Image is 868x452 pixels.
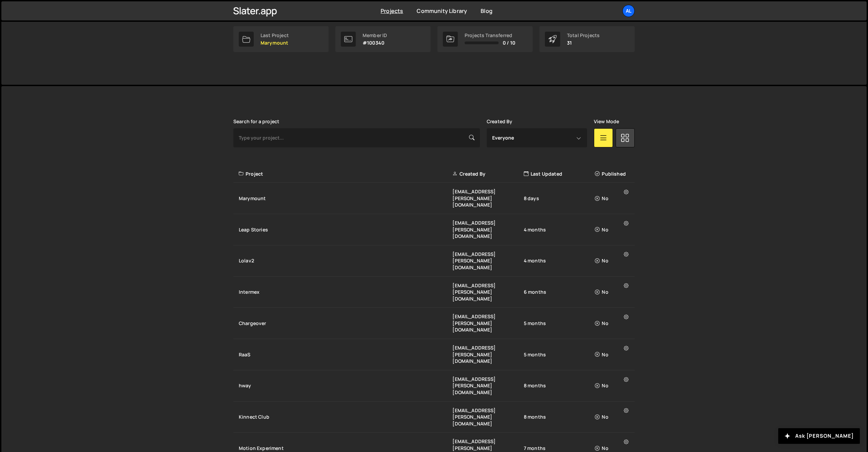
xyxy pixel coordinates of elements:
div: 5 months [524,320,595,327]
div: 6 months [524,289,595,295]
a: Last Project Marymount [233,26,329,52]
div: [EMAIL_ADDRESS][PERSON_NAME][DOMAIN_NAME] [452,188,523,208]
span: 0 / 10 [503,40,515,46]
a: RaaS [EMAIL_ADDRESS][PERSON_NAME][DOMAIN_NAME] 5 months No [233,339,635,370]
div: 8 months [524,414,595,420]
div: [EMAIL_ADDRESS][PERSON_NAME][DOMAIN_NAME] [452,344,523,365]
a: Community Library [417,7,467,15]
a: Chargeover [EMAIL_ADDRESS][PERSON_NAME][DOMAIN_NAME] 5 months No [233,308,635,339]
div: Created By [452,171,523,177]
div: No [595,226,631,233]
div: Kinnect Club [239,414,452,420]
div: No [595,257,631,264]
div: [EMAIL_ADDRESS][PERSON_NAME][DOMAIN_NAME] [452,220,523,240]
div: hway [239,382,452,389]
p: 31 [567,40,600,46]
div: Total Projects [567,33,600,38]
a: Intermex [EMAIL_ADDRESS][PERSON_NAME][DOMAIN_NAME] 6 months No [233,277,635,308]
div: [EMAIL_ADDRESS][PERSON_NAME][DOMAIN_NAME] [452,407,523,427]
a: Projects [381,7,403,15]
a: Al [622,5,635,17]
a: Blog [481,7,493,15]
a: Leap Stories [EMAIL_ADDRESS][PERSON_NAME][DOMAIN_NAME] 4 months No [233,214,635,245]
div: [EMAIL_ADDRESS][PERSON_NAME][DOMAIN_NAME] [452,282,523,302]
a: Kinnect Club [EMAIL_ADDRESS][PERSON_NAME][DOMAIN_NAME] 8 months No [233,402,635,433]
div: Project [239,171,452,177]
div: No [595,382,631,389]
div: 7 months [524,445,595,452]
div: No [595,320,631,327]
div: Projects Transferred [465,33,515,38]
div: Chargeover [239,320,452,327]
div: No [595,445,631,452]
div: No [595,351,631,358]
div: 8 days [524,195,595,202]
div: Member ID [363,33,387,38]
div: No [595,289,631,295]
label: Search for a project [233,119,279,124]
div: Lolav2 [239,257,452,264]
div: 5 months [524,351,595,358]
div: Published [595,171,631,177]
a: Marymount [EMAIL_ADDRESS][PERSON_NAME][DOMAIN_NAME] 8 days No [233,183,635,214]
button: Ask [PERSON_NAME] [778,428,860,444]
p: #100340 [363,40,387,46]
div: 4 months [524,257,595,264]
div: Marymount [239,195,452,202]
div: [EMAIL_ADDRESS][PERSON_NAME][DOMAIN_NAME] [452,376,523,396]
a: Lolav2 [EMAIL_ADDRESS][PERSON_NAME][DOMAIN_NAME] 4 months No [233,245,635,277]
div: Last Updated [524,171,595,177]
a: hway [EMAIL_ADDRESS][PERSON_NAME][DOMAIN_NAME] 8 months No [233,370,635,402]
div: 4 months [524,226,595,233]
div: Intermex [239,289,452,295]
p: Marymount [261,40,289,46]
div: No [595,414,631,420]
div: RaaS [239,351,452,358]
div: Motion Experiment [239,445,452,452]
div: [EMAIL_ADDRESS][PERSON_NAME][DOMAIN_NAME] [452,251,523,271]
div: [EMAIL_ADDRESS][PERSON_NAME][DOMAIN_NAME] [452,313,523,333]
div: Last Project [261,33,289,38]
div: 8 months [524,382,595,389]
div: No [595,195,631,202]
label: View Mode [594,119,619,124]
div: Leap Stories [239,226,452,233]
label: Created By [487,119,513,124]
input: Type your project... [233,128,480,147]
